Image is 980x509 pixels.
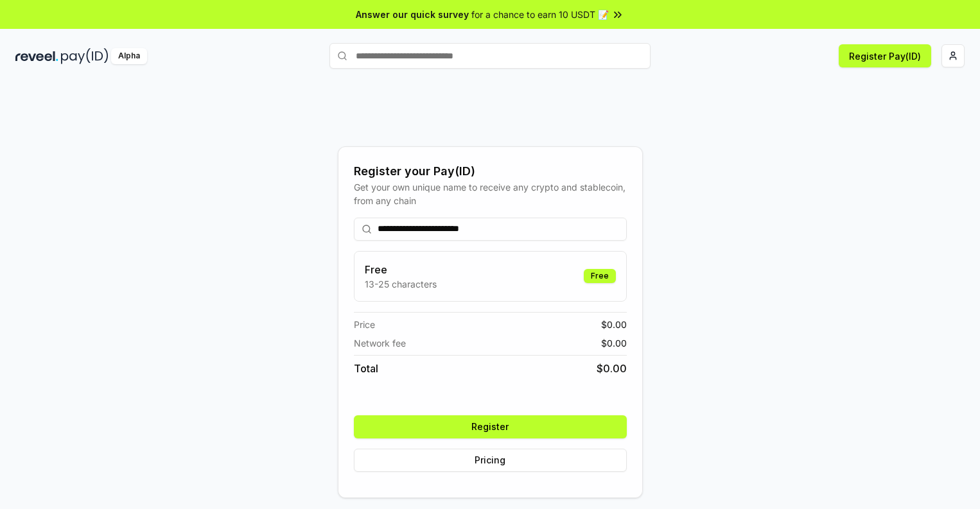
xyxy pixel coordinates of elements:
[354,415,627,438] button: Register
[354,318,375,331] span: Price
[15,48,58,64] img: reveel_dark
[597,361,627,376] span: $ 0.00
[111,48,147,64] div: Alpha
[354,336,406,350] span: Network fee
[354,449,627,472] button: Pricing
[584,269,616,283] div: Free
[839,44,931,67] button: Register Pay(ID)
[61,48,109,64] img: pay_id
[365,262,437,277] h3: Free
[601,336,627,350] span: $ 0.00
[356,8,469,21] span: Answer our quick survey
[471,8,609,21] span: for a chance to earn 10 USDT 📝
[354,162,627,180] div: Register your Pay(ID)
[601,318,627,331] span: $ 0.00
[354,361,378,376] span: Total
[365,277,437,291] p: 13-25 characters
[354,180,627,207] div: Get your own unique name to receive any crypto and stablecoin, from any chain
